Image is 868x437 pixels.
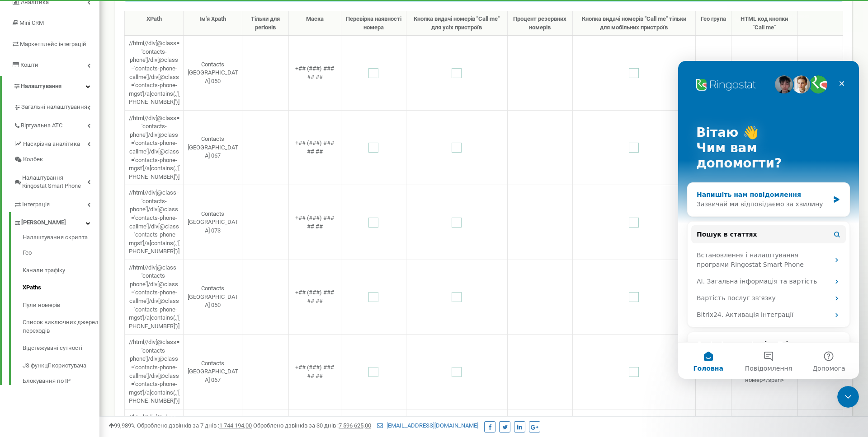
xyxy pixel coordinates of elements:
td: //html//div[@class='contacts-phone']/div[@class='contacts-phone-callme']/div[@class='contacts-pho... [125,335,184,409]
span: [PERSON_NAME] [21,218,66,227]
td: //html//div[@class='contacts-phone']/div[@class='contacts-phone-callme']/div[@class='contacts-pho... [125,185,184,260]
a: Пули номерів [23,297,99,314]
td: Contacts [GEOGRAPHIC_DATA] 067 [184,110,242,185]
td: Contacts [GEOGRAPHIC_DATA] 067 [184,335,242,409]
td: +## (###) ### ## ## [289,335,341,409]
u: 1 744 194,00 [219,422,252,429]
span: Загальні налаштування [21,103,87,112]
th: Кнопка видачі номерів "Call me" для усіх пристроїв [406,11,507,36]
iframe: Intercom live chat [837,386,859,408]
a: Відстежувані сутності [23,339,99,357]
a: Гео [23,244,99,262]
th: Ім'я Xpath [184,11,242,36]
td: Contacts [GEOGRAPHIC_DATA] 050 [184,36,242,111]
a: JS функції користувача [23,357,99,375]
a: Загальні налаштування [14,97,99,115]
a: Список виключних джерел переходів [23,314,99,339]
a: Канали трафіку [23,262,99,279]
span: Налаштування Ringostat Smart Phone [22,174,87,191]
span: Наскрізна аналітика [23,140,80,149]
span: Налаштування [21,83,61,89]
td: +## (###) ### ## ## [289,110,341,185]
td: //html//div[@class='contacts-phone']/div[@class='contacts-phone-callme']/div[@class='contacts-pho... [125,110,184,185]
span: Маркетплейс інтеграцій [20,41,86,47]
a: Налаштування скрипта [23,233,99,244]
td: //html//div[@class='contacts-phone']/div[@class='contacts-phone-callme']/div[@class='contacts-pho... [125,260,184,335]
a: Блокування по IP [23,375,99,386]
iframe: Intercom live chat [678,61,859,379]
a: Налаштування Ringostat Smart Phone [14,167,99,194]
th: Перевірка наявності номера [341,11,406,36]
a: Віртуальна АТС [14,115,99,134]
a: Інтеграція [14,194,99,213]
th: XPath [125,11,184,36]
span: Оброблено дзвінків за 7 днів : [137,422,252,429]
span: Кошти [20,61,38,68]
td: Contacts [GEOGRAPHIC_DATA] 050 [184,260,242,335]
th: Маска [289,11,341,36]
button: × [854,9,859,23]
span: 99,989% [108,422,136,429]
th: Процент резервних номерів [507,11,572,36]
td: +## (###) ### ## ## [289,185,341,260]
td: Весь мир 050 [696,36,731,111]
a: [PERSON_NAME] [14,212,99,231]
a: Наскрізна аналітика [14,134,99,152]
th: Тільки для регіонів [242,11,289,36]
td: //html//div[@class='contacts-phone']/div[@class='contacts-phone-callme']/div[@class='contacts-pho... [125,36,184,111]
a: [EMAIL_ADDRESS][DOMAIN_NAME] [377,422,478,429]
td: +## (###) ### ## ## [289,260,341,335]
td: Contacts [GEOGRAPHIC_DATA] 073 [184,185,242,260]
a: Налаштування [2,76,99,97]
th: Гео група [696,11,731,36]
th: Кнопка видачі номерів "Call me" тільки для мобільних пристроїв [572,11,696,36]
a: XPaths [23,279,99,297]
span: Колбек [23,155,43,164]
span: Віртуальна АТС [21,121,62,130]
span: Оброблено дзвінків за 30 днів : [253,422,371,429]
div: Дія виконана успішно [750,12,856,21]
u: 7 596 625,00 [339,422,371,429]
td: +## (###) ### ## ## [289,36,341,111]
a: Колбек [14,152,99,167]
span: Mini CRM [19,19,44,26]
span: Інтеграція [22,200,50,209]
